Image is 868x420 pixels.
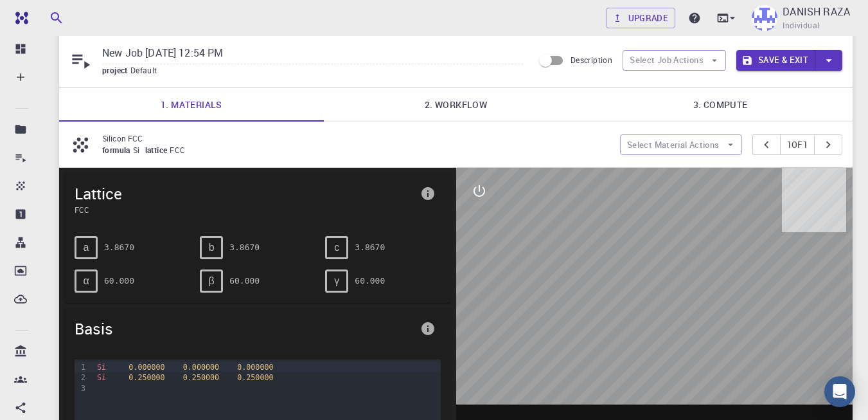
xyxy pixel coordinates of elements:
span: 0.250000 [128,373,164,382]
a: 1. Materials [59,88,324,122]
span: Support [26,9,72,21]
span: formula [102,145,133,155]
button: Save & Exit [736,50,815,71]
pre: 60.000 [355,269,385,292]
span: Si [97,373,106,382]
span: 0.250000 [183,373,219,382]
a: 3. Compute [588,88,853,122]
button: Select Job Actions [623,50,726,71]
span: 0.250000 [237,373,273,382]
button: info [415,181,441,206]
span: 0.000000 [128,363,164,372]
pre: 60.000 [104,269,134,292]
span: β [209,275,215,287]
span: 0.000000 [183,363,219,372]
button: Select Material Actions [620,134,742,155]
p: DANISH RAZA [783,4,850,19]
span: Basis [75,318,415,339]
span: 0.000000 [237,363,273,372]
span: FCC [75,204,415,215]
span: project [102,65,130,75]
span: a [84,242,89,253]
pre: 3.8670 [104,236,134,259]
span: γ [334,275,339,287]
span: b [209,242,215,253]
span: Default [130,65,163,75]
span: Lattice [75,183,415,204]
div: 2 [75,372,87,383]
img: DANISH RAZA [752,5,777,31]
div: 1 [75,362,87,372]
img: logo [10,12,28,24]
div: Open Intercom Messenger [824,376,855,407]
span: Description [571,55,612,65]
span: Si [97,363,106,372]
div: 3 [75,383,87,394]
span: Si [133,145,145,155]
p: Silicon FCC [102,132,610,144]
span: FCC [170,145,190,155]
button: info [415,316,441,342]
div: pager [752,134,843,155]
pre: 60.000 [229,269,260,292]
span: Individual [783,19,819,32]
pre: 3.8670 [355,236,385,259]
a: 2. Workflow [324,88,589,122]
span: c [334,242,339,253]
a: Upgrade [606,8,676,28]
span: α [83,275,89,287]
button: 1of1 [780,134,815,155]
span: lattice [145,145,170,155]
pre: 3.8670 [229,236,260,259]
